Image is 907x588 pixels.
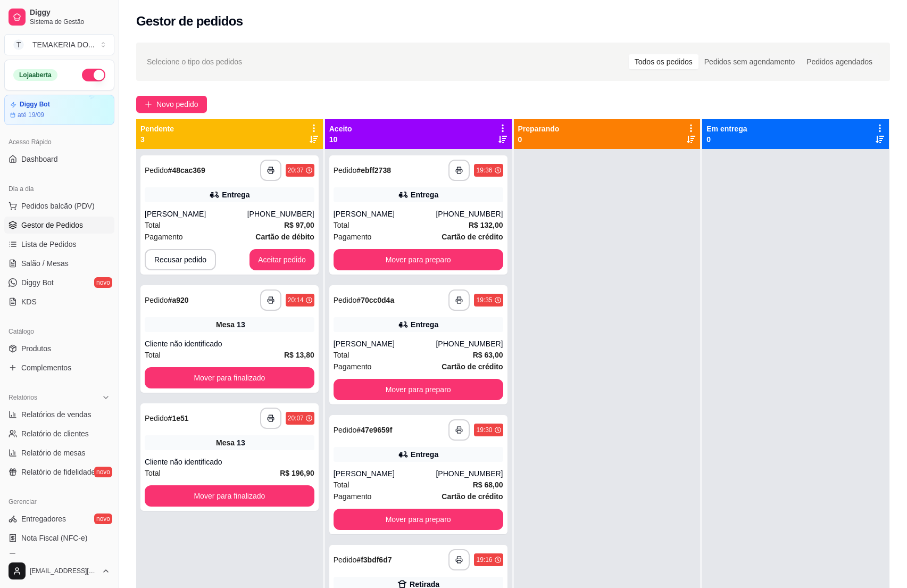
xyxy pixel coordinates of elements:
span: Sistema de Gestão [30,18,110,26]
strong: Cartão de crédito [442,492,503,501]
div: Cliente não identificado [145,457,314,467]
p: 0 [706,134,747,145]
span: Relatório de clientes [21,428,89,439]
div: [PERSON_NAME] [334,338,436,349]
div: Catálogo [4,323,114,340]
strong: # f3bdf6d7 [356,556,392,564]
article: até 19/09 [18,111,44,119]
button: Select a team [4,34,114,55]
span: Selecione o tipo dos pedidos [147,56,242,68]
span: Salão / Mesas [21,258,69,269]
span: Total [145,467,161,479]
p: Preparando [518,123,560,134]
a: Diggy Botaté 19/09 [4,95,114,125]
div: 20:37 [288,166,304,175]
p: Em entrega [706,123,747,134]
span: Diggy [30,8,110,18]
button: Mover para finalizado [145,485,314,507]
div: Entrega [411,449,438,460]
div: Loja aberta [13,69,57,81]
span: Lista de Pedidos [21,239,77,250]
span: Pedido [334,556,357,564]
span: Dashboard [21,154,58,164]
span: Total [334,479,350,491]
strong: R$ 13,80 [284,351,314,359]
span: Novo pedido [156,98,198,110]
strong: # 70cc0d4a [356,296,394,304]
button: Pedidos balcão (PDV) [4,197,114,214]
div: 13 [237,437,245,448]
div: Gerenciar [4,493,114,510]
button: Aceitar pedido [249,249,314,270]
span: Pedido [145,414,168,423]
span: Pagamento [334,361,372,372]
button: Mover para preparo [334,379,503,400]
strong: R$ 132,00 [469,221,503,229]
div: TEMAKERIA DO ... [32,39,95,50]
button: Novo pedido [136,96,207,113]
p: Pendente [140,123,174,134]
span: T [13,39,24,50]
span: Pagamento [334,231,372,243]
span: Entregadores [21,514,66,524]
p: 10 [329,134,352,145]
span: Pedido [334,426,357,434]
strong: # 47e9659f [356,426,392,434]
span: Relatório de mesas [21,448,86,458]
span: KDS [21,296,37,307]
a: Relatório de fidelidadenovo [4,463,114,481]
p: 3 [140,134,174,145]
strong: # a920 [168,296,189,304]
span: Gestor de Pedidos [21,220,83,230]
a: Lista de Pedidos [4,236,114,253]
span: Total [145,349,161,361]
div: [PHONE_NUMBER] [436,338,503,349]
span: Pedido [334,166,357,175]
button: [EMAIL_ADDRESS][DOMAIN_NAME] [4,558,114,584]
div: 20:07 [288,414,304,423]
span: Mesa [216,437,235,448]
a: Dashboard [4,151,114,168]
div: Entrega [222,189,249,200]
div: 13 [237,319,245,330]
div: [PERSON_NAME] [334,209,436,219]
span: Diggy Bot [21,277,54,288]
a: KDS [4,293,114,310]
button: Mover para preparo [334,249,503,270]
div: Entrega [411,319,438,330]
span: Relatórios [9,393,37,402]
h2: Gestor de pedidos [136,13,243,30]
button: Alterar Status [82,69,105,81]
div: Dia a dia [4,180,114,197]
button: Mover para preparo [334,509,503,530]
div: 19:30 [476,426,492,434]
div: [PERSON_NAME] [145,209,247,219]
strong: # ebff2738 [356,166,391,175]
div: Cliente não identificado [145,338,314,349]
strong: Cartão de crédito [442,362,503,371]
span: Relatórios de vendas [21,409,91,420]
span: Pagamento [334,491,372,502]
a: Nota Fiscal (NFC-e) [4,529,114,546]
div: 19:16 [476,556,492,564]
a: Produtos [4,340,114,357]
div: 19:36 [476,166,492,175]
div: [PHONE_NUMBER] [436,209,503,219]
div: Todos os pedidos [629,54,698,69]
span: Pedido [145,166,168,175]
a: Relatórios de vendas [4,406,114,423]
span: Produtos [21,343,51,354]
div: [PHONE_NUMBER] [247,209,314,219]
div: Pedidos sem agendamento [698,54,801,69]
p: 0 [518,134,560,145]
div: [PERSON_NAME] [334,468,436,479]
strong: R$ 196,90 [280,469,314,477]
span: plus [145,101,152,108]
a: Complementos [4,359,114,376]
strong: R$ 97,00 [284,221,314,229]
span: Controle de caixa [21,552,79,562]
button: Mover para finalizado [145,367,314,388]
span: Nota Fiscal (NFC-e) [21,533,87,543]
a: Relatório de clientes [4,425,114,442]
a: Controle de caixa [4,549,114,566]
